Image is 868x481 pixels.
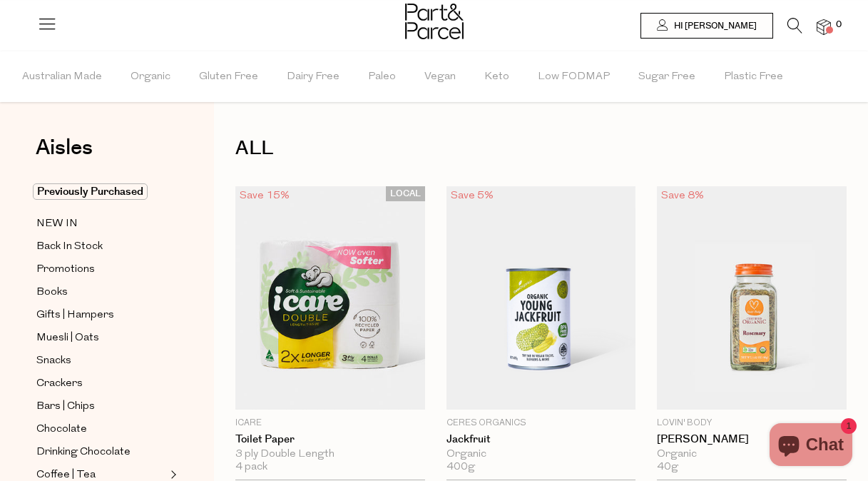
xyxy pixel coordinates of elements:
span: Organic [131,52,170,102]
a: Books [36,283,166,301]
span: LOCAL [386,186,425,201]
span: 40g [657,461,678,474]
a: Back In Stock [36,238,166,255]
span: Previously Purchased [33,183,148,200]
span: Drinking Chocolate [36,444,131,461]
p: Lovin' Body [657,417,847,430]
div: Organic [657,448,847,461]
span: Low FODMAP [538,52,610,102]
span: 4 pack [235,461,267,474]
a: Previously Purchased [36,183,166,201]
img: Part&Parcel [405,4,464,39]
div: 3 ply Double Length [235,448,425,461]
div: Save 5% [446,186,498,206]
span: 0 [832,19,845,31]
span: Chocolate [36,421,87,438]
a: 0 [817,19,831,34]
span: Crackers [36,375,83,393]
a: Hi [PERSON_NAME] [640,13,773,39]
a: Jackfruit [446,433,636,446]
p: icare [235,417,425,430]
div: Save 15% [235,186,294,206]
img: Jackfruit [446,186,636,410]
h1: ALL [235,132,847,165]
span: Gluten Free [199,52,258,102]
inbox-online-store-chat: Shopify online store chat [765,423,857,470]
span: Sugar Free [638,52,695,102]
img: Toilet Paper [235,186,425,410]
span: Bars | Chips [36,398,95,415]
span: Keto [484,52,509,102]
span: Aisles [36,132,93,163]
span: Paleo [368,52,396,102]
span: Books [36,284,68,301]
div: Organic [446,448,636,461]
span: 400g [446,461,475,474]
a: Aisles [36,137,93,173]
span: Vegan [424,52,456,102]
span: Gifts | Hampers [36,307,114,324]
a: Crackers [36,375,166,393]
span: Promotions [36,261,95,278]
a: Muesli | Oats [36,329,166,347]
span: Back In Stock [36,238,103,255]
span: Snacks [36,353,71,370]
span: Plastic Free [724,52,783,102]
div: Save 8% [657,186,708,206]
span: Hi [PERSON_NAME] [670,20,757,32]
span: Australian Made [22,52,102,102]
span: Dairy Free [287,52,339,102]
a: NEW IN [36,215,166,233]
span: Muesli | Oats [36,330,99,347]
p: Ceres Organics [446,417,636,430]
a: [PERSON_NAME] [657,433,847,446]
a: Promotions [36,260,166,278]
img: Rosemary [657,186,847,410]
a: Chocolate [36,420,166,438]
a: Toilet Paper [235,433,425,446]
span: NEW IN [36,216,78,233]
a: Snacks [36,352,166,370]
a: Drinking Chocolate [36,443,166,461]
a: Gifts | Hampers [36,306,166,324]
a: Bars | Chips [36,398,166,415]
